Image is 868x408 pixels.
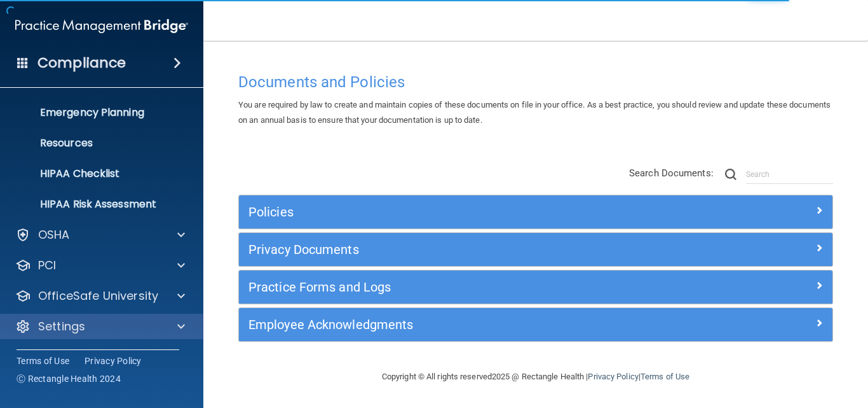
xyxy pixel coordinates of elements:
[641,372,689,381] a: Terms of Use
[38,319,85,334] p: Settings
[17,372,121,385] span: Ⓒ Rectangle Health 2024
[304,356,768,397] div: Copyright © All rights reserved 2025 @ Rectangle Health | |
[248,277,823,297] a: Practice Forms and Logs
[37,54,126,72] h4: Compliance
[248,318,675,332] h5: Employee Acknowledgments
[15,13,188,39] img: PMB logo
[8,106,182,119] p: Emergency Planning
[248,205,675,219] h5: Policies
[248,239,823,260] a: Privacy Documents
[15,258,185,273] a: PCI
[85,355,142,367] a: Privacy Policy
[248,202,823,222] a: Policies
[17,355,69,367] a: Terms of Use
[588,372,638,381] a: Privacy Policy
[8,137,182,150] p: Resources
[238,100,831,125] span: You are required by law to create and maintain copies of these documents on file in your office. ...
[15,319,185,334] a: Settings
[8,198,182,211] p: HIPAA Risk Assessment
[725,169,736,180] img: ic-search.3b580494.png
[238,74,833,90] h4: Documents and Policies
[15,227,185,243] a: OSHA
[629,167,714,179] span: Search Documents:
[648,318,853,369] iframe: Drift Widget Chat Controller
[746,165,833,184] input: Search
[248,243,675,257] h5: Privacy Documents
[38,227,70,243] p: OSHA
[248,314,823,335] a: Employee Acknowledgments
[38,288,158,304] p: OfficeSafe University
[15,288,185,304] a: OfficeSafe University
[38,258,56,273] p: PCI
[8,167,182,180] p: HIPAA Checklist
[248,280,675,294] h5: Practice Forms and Logs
